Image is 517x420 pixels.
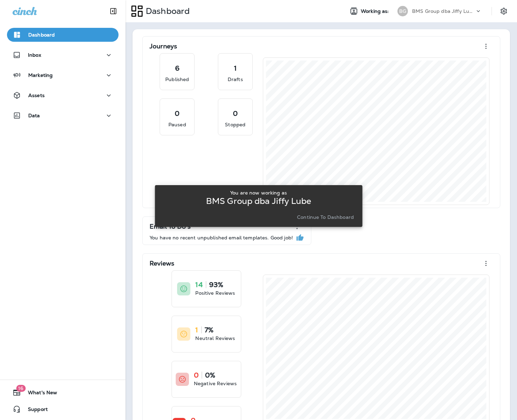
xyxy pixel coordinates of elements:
[361,8,390,14] span: Working as:
[7,402,119,416] button: Support
[28,32,55,38] p: Dashboard
[7,88,119,102] button: Assets
[28,93,45,98] p: Assets
[21,390,57,398] span: What's New
[7,28,119,42] button: Dashboard
[206,198,311,204] p: BMS Group dba Jiffy Lube
[143,6,190,16] p: Dashboard
[150,43,177,50] p: Journeys
[297,214,354,220] p: Continue to Dashboard
[150,260,174,267] p: Reviews
[104,4,123,18] button: Collapse Sidebar
[7,48,119,62] button: Inbox
[21,406,48,415] span: Support
[7,68,119,82] button: Marketing
[230,190,287,196] p: You are now working as
[16,385,25,392] span: 16
[397,6,408,16] div: BG
[497,5,510,17] button: Settings
[150,223,191,230] p: Email To Do's
[150,235,293,240] p: You have no recent unpublished email templates. Good job!
[7,109,119,122] button: Data
[28,52,41,58] p: Inbox
[7,386,119,399] button: 16What's New
[28,113,40,118] p: Data
[412,8,475,14] p: BMS Group dba Jiffy Lube
[28,72,53,78] p: Marketing
[294,212,357,222] button: Continue to Dashboard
